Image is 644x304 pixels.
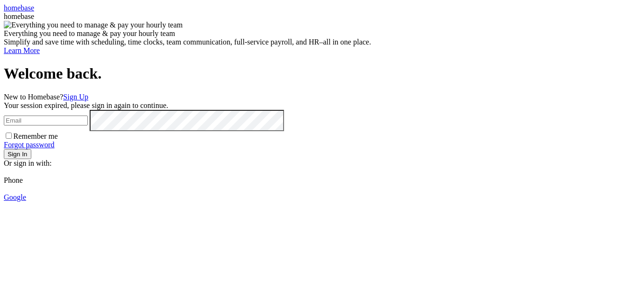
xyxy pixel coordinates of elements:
span: Your session expired, please sign in again to continue. [4,101,168,109]
input: Email [4,116,88,125]
label: Remember me [4,132,58,140]
button: Sign In [4,149,31,159]
a: homebase [4,4,34,12]
a: Forgot password [4,141,55,149]
a: Google [4,193,26,201]
span: Phone [4,176,23,184]
div: New to Homebase? [4,93,640,101]
img: Everything you need to manage & pay your hourly team [4,21,183,29]
a: Learn More [4,46,40,54]
div: Or sign in with: [4,159,640,168]
input: Remember me [6,133,12,139]
h1: Welcome back. [4,65,640,82]
div: Simplify and save time with scheduling, time clocks, team communication, full-service payroll, an... [4,38,640,46]
img: seg [4,202,4,202]
a: Sign Up [63,93,88,101]
div: Everything you need to manage & pay your hourly team [4,29,640,38]
div: homebase [4,12,640,21]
